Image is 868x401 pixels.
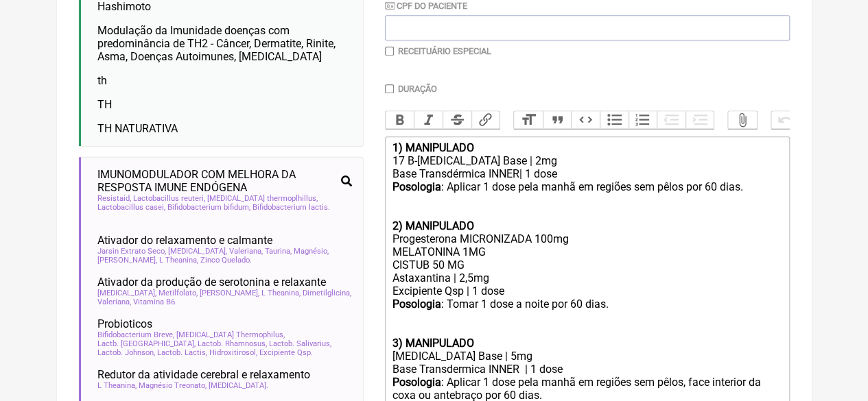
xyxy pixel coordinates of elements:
span: Lactob. Lactis [157,348,207,357]
button: Link [471,111,500,129]
label: Receituário Especial [398,46,491,56]
span: Hidroxitirosol [209,348,257,357]
span: Ativador do relaxamento e calmante [97,234,272,247]
span: [MEDICAL_DATA] Thermophilus [176,330,285,339]
span: Lactob. Johnson [97,348,155,357]
button: Strikethrough [443,111,471,129]
label: Duração [398,84,437,94]
button: Bold [386,111,414,129]
span: Lactb. [GEOGRAPHIC_DATA] [97,339,196,348]
span: Metilfolato [159,289,198,297]
span: TH NATURATIVA [97,122,178,135]
span: Dimetilglicina [303,289,351,297]
strong: Posologia [392,180,441,193]
strong: Posologia [392,297,441,311]
span: Bifidobacterium lactis [253,203,330,212]
button: Quote [543,111,572,129]
span: Modulação da Imunidade doenças com predominância de TH2 - Câncer, Dermatite, Rinite, Asma, Doença... [97,24,336,63]
span: [PERSON_NAME] [200,289,259,297]
span: [MEDICAL_DATA] [168,247,227,256]
span: Magnésio [294,247,329,256]
span: Taurina [265,247,292,256]
strong: 1) MANIPULADO [392,141,473,154]
button: Increase Level [685,111,714,129]
button: Heading [514,111,543,129]
span: IMUNOMODULADOR COM MELHORA DA RESPOSTA IMUNE ENDÓGENA [97,168,336,194]
span: Resistaid [97,194,131,203]
span: L Theanina [261,289,301,297]
span: Valeriana [97,297,131,306]
button: Italic [414,111,443,129]
span: Redutor da atividade cerebral e relaxamento [97,368,310,381]
span: [MEDICAL_DATA] [209,381,268,390]
span: Zinco Quelado [200,256,252,265]
span: TH [97,98,112,111]
span: L Theanina [97,381,137,390]
span: [MEDICAL_DATA] [97,289,156,297]
span: Ativador da produção de serotonina e relaxante [97,276,326,289]
button: Decrease Level [657,111,685,129]
div: Excipiente Qsp | 1 dose [392,284,782,297]
strong: 2) MANIPULADO [392,219,473,232]
div: : Tomar 1 dose a noite por 60 dias. [392,297,782,337]
span: [PERSON_NAME] [97,256,157,265]
span: Lactob. Salivarius [269,339,331,348]
button: Code [571,111,600,129]
span: Jarsin Extrato Seco [97,247,166,256]
span: Lactobacillus casei [97,203,165,212]
span: Bifidobacterium bifidum [167,203,250,212]
button: Numbers [629,111,657,129]
span: Magnésio Treonato [139,381,207,390]
div: Base Transdérmica INNER| 1 dose [392,167,782,180]
div: Base Transdermica INNER | 1 dose [392,363,782,376]
button: Attach Files [728,111,757,129]
button: Undo [771,111,800,129]
span: L Theanina [159,256,198,265]
span: [MEDICAL_DATA] thermoplhillus [207,194,318,203]
div: 17 B-[MEDICAL_DATA] Base | 2mg [392,154,782,167]
span: Excipiente Qsp [259,348,313,357]
label: CPF do Paciente [385,1,467,11]
span: Lactobacillus reuteri [133,194,205,203]
strong: 3) MANIPULADO [392,337,473,350]
div: [MEDICAL_DATA] Base | 5mg [392,350,782,363]
div: : Aplicar 1 dose pela manhã em regiões sem pêlos por 60 dias. [392,180,782,219]
span: Vitamina B6 [133,297,177,306]
strong: Posologia [392,376,441,389]
button: Bullets [600,111,629,129]
span: Lactob. Rhamnosus [198,339,267,348]
span: Probioticos [97,317,152,330]
span: Bifidobacterium Breve [97,330,174,339]
div: Progesterona MICRONIZADA 100mg MELATONINA 1MG CISTUB 50 MG Astaxantina | 2,5mg [392,232,782,284]
span: Valeriana [229,247,263,256]
span: th [97,74,107,87]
